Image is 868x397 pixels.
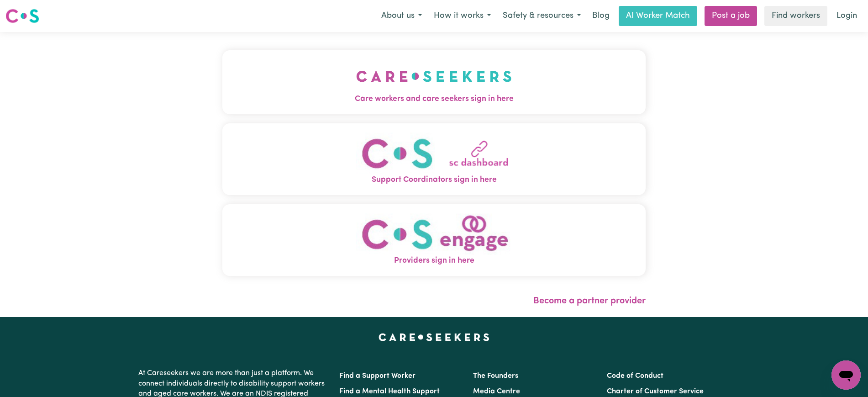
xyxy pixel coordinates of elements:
button: Support Coordinators sign in here [222,123,646,195]
button: Care workers and care seekers sign in here [222,50,646,114]
button: Providers sign in here [222,204,646,276]
span: Providers sign in here [222,255,646,267]
img: Careseekers logo [5,8,39,24]
a: Careseekers logo [5,5,39,26]
iframe: Button to launch messaging window [831,360,861,390]
a: AI Worker Match [619,6,697,26]
button: About us [375,6,428,26]
a: Find workers [764,6,827,26]
button: How it works [428,6,497,26]
span: Support Coordinators sign in here [222,174,646,186]
button: Safety & resources [497,6,587,26]
a: Charter of Customer Service [607,388,704,395]
a: Login [831,6,863,26]
a: Careseekers home page [379,333,489,341]
a: Media Centre [473,388,520,395]
a: Post a job [705,6,757,26]
span: Care workers and care seekers sign in here [222,93,646,105]
a: Blog [587,6,615,26]
a: Become a partner provider [533,296,646,306]
a: The Founders [473,372,518,380]
a: Find a Support Worker [339,372,416,380]
a: Code of Conduct [607,372,663,380]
